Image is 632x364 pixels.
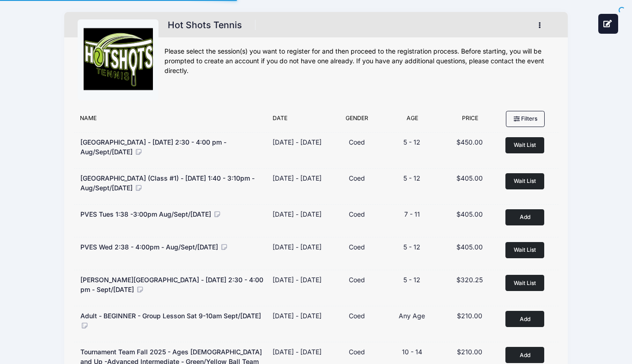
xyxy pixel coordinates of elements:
[273,275,322,285] div: [DATE] - [DATE]
[273,209,322,219] div: [DATE] - [DATE]
[273,173,322,183] div: [DATE] - [DATE]
[457,348,482,356] span: $210.00
[349,174,365,182] span: Coed
[456,276,483,284] span: $320.25
[164,47,554,76] div: Please select the session(s) you want to register for and then proceed to the registration proces...
[403,174,420,182] span: 5 - 12
[404,210,420,218] span: 7 - 11
[268,114,330,127] div: Date
[273,347,322,357] div: [DATE] - [DATE]
[403,243,420,251] span: 5 - 12
[273,242,322,252] div: [DATE] - [DATE]
[80,138,226,156] span: [GEOGRAPHIC_DATA] - [DATE] 2:30 - 4:00 pm - Aug/Sept/[DATE]
[505,173,544,189] button: Wait List
[399,312,425,320] span: Any Age
[349,276,365,284] span: Coed
[441,114,499,127] div: Price
[456,243,483,251] span: $405.00
[457,312,482,320] span: $210.00
[330,114,383,127] div: Gender
[514,279,536,286] span: Wait List
[84,25,153,95] img: logo
[76,114,268,127] div: Name
[80,243,218,251] span: PVES Wed 2:38 - 4:00pm - Aug/Sept/[DATE]
[403,138,420,146] span: 5 - 12
[80,210,211,218] span: PVES Tues 1:38 -3:00pm Aug/Sept/[DATE]
[383,114,441,127] div: Age
[506,111,545,127] button: Filters
[80,312,261,320] span: Adult - BEGINNER - Group Lesson Sat 9-10am Sept/[DATE]
[505,311,544,327] button: Add
[349,138,365,146] span: Coed
[80,276,263,293] span: [PERSON_NAME][GEOGRAPHIC_DATA] - [DATE] 2:30 - 4:00 pm - Sept/[DATE]
[456,174,483,182] span: $405.00
[349,348,365,356] span: Coed
[505,347,544,363] button: Add
[514,246,536,253] span: Wait List
[349,312,365,320] span: Coed
[456,210,483,218] span: $405.00
[403,276,420,284] span: 5 - 12
[164,17,245,33] h1: Hot Shots Tennis
[273,137,322,147] div: [DATE] - [DATE]
[514,177,536,184] span: Wait List
[349,210,365,218] span: Coed
[273,311,322,321] div: [DATE] - [DATE]
[505,242,544,258] button: Wait List
[505,209,544,225] button: Add
[80,174,255,192] span: [GEOGRAPHIC_DATA] (Class #1) - [DATE] 1:40 - 3:10pm - Aug/Sept/[DATE]
[349,243,365,251] span: Coed
[505,275,544,291] button: Wait List
[456,138,483,146] span: $450.00
[402,348,422,356] span: 10 - 14
[514,141,536,148] span: Wait List
[505,137,544,153] button: Wait List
